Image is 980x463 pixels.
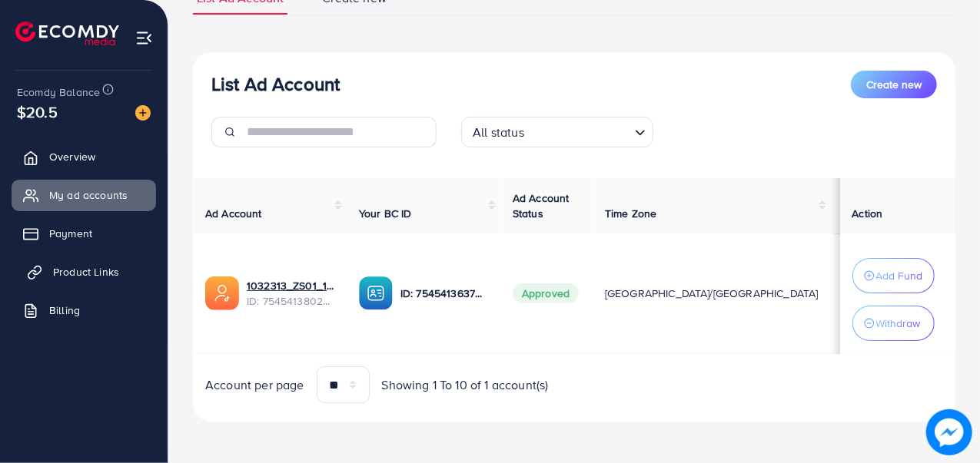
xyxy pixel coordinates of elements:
[12,141,156,172] a: Overview
[12,295,156,326] a: Billing
[513,283,579,303] span: Approved
[926,409,972,455] img: image
[382,376,549,394] span: Showing 1 To 10 of 1 account(s)
[247,278,334,293] a: 1032313_ZS01_1756803577036
[205,276,239,310] img: ic-ads-acc.e4c84228.svg
[49,226,92,241] span: Payment
[605,206,656,221] span: Time Zone
[49,149,95,164] span: Overview
[12,256,156,287] a: Product Links
[513,190,570,221] span: Ad Account Status
[359,206,412,221] span: Your BC ID
[852,206,883,221] span: Action
[49,303,80,318] span: Billing
[49,187,128,203] span: My ad accounts
[53,264,119,279] span: Product Links
[852,306,935,341] button: Withdraw
[135,29,153,47] img: menu
[12,218,156,249] a: Payment
[211,73,340,95] h3: List Ad Account
[205,206,262,221] span: Ad Account
[247,293,334,309] span: ID: 7545413802670456849
[852,258,935,293] button: Add Fund
[15,21,119,45] img: logo
[247,278,334,309] div: <span class='underline'>1032313_ZS01_1756803577036</span></br>7545413802670456849
[461,117,653,147] div: Search for option
[12,180,156,210] a: My ad accounts
[866,77,922,92] span: Create new
[470,121,527,144] span: All status
[359,276,393,310] img: ic-ba-acc.ded83a64.svg
[17,101,58,123] span: $20.5
[851,71,937,98] button: Create new
[135,105,151,121] img: image
[876,314,921,332] p: Withdraw
[605,286,819,301] span: [GEOGRAPHIC_DATA]/[GEOGRAPHIC_DATA]
[876,266,923,285] p: Add Fund
[205,376,304,394] span: Account per page
[17,84,100,100] span: Ecomdy Balance
[400,284,488,303] p: ID: 7545413637955911696
[529,118,629,144] input: Search for option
